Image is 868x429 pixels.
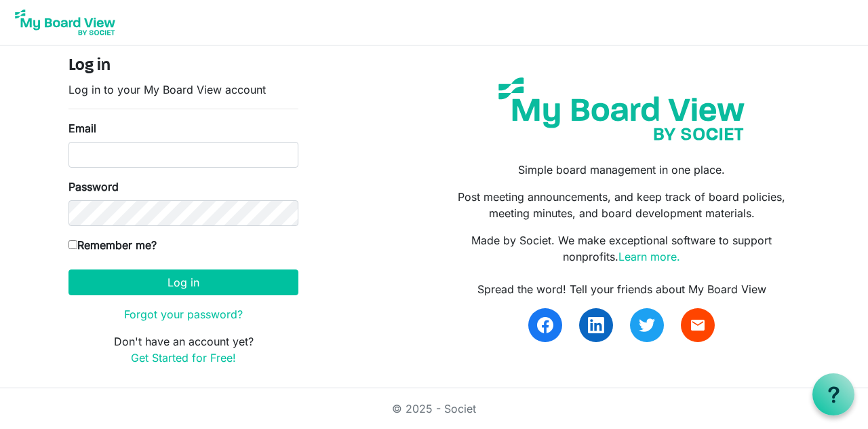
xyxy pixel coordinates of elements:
[588,317,604,333] img: linkedin.svg
[68,179,119,195] label: Password
[131,351,236,365] a: Get Started for Free!
[444,189,800,221] p: Post meeting announcements, and keep track of board policies, meeting minutes, and board developm...
[444,162,800,178] p: Simple board management in one place.
[690,317,706,333] span: email
[124,307,243,321] a: Forgot your password?
[68,240,77,249] input: Remember me?
[68,56,298,76] h4: Log in
[68,333,298,366] p: Don't have an account yet?
[68,237,157,253] label: Remember me?
[537,317,553,333] img: facebook.svg
[488,67,755,151] img: my-board-view-societ.svg
[444,232,800,265] p: Made by Societ. We make exceptional software to support nonprofits.
[392,402,476,415] a: © 2025 - Societ
[68,269,298,295] button: Log in
[681,308,715,342] a: email
[618,250,680,263] a: Learn more.
[68,120,96,136] label: Email
[11,5,119,39] img: My Board View Logo
[444,281,800,297] div: Spread the word! Tell your friends about My Board View
[639,317,655,333] img: twitter.svg
[68,81,298,98] p: Log in to your My Board View account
